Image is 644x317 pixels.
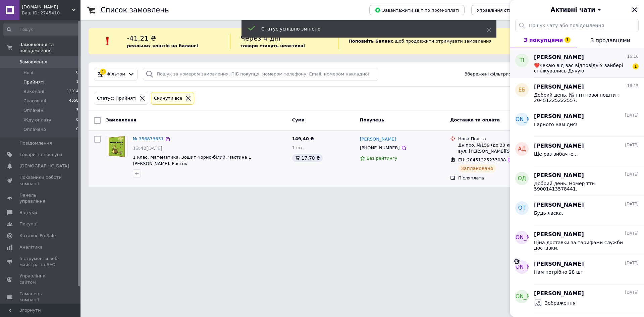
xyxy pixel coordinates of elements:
[515,19,639,32] input: Пошук чату або повідомлення
[510,32,577,48] button: З покупцями1
[500,293,544,301] span: [PERSON_NAME]
[518,204,526,212] span: ОТ
[625,290,639,296] span: [DATE]
[627,54,639,59] span: 16:16
[106,136,127,157] a: Фото товару
[109,136,125,157] img: Фото товару
[590,37,630,44] span: З продавцями
[625,113,639,118] span: [DATE]
[67,89,78,95] span: 12014
[22,4,72,10] span: AlefBet.com.ua
[534,54,584,61] span: [PERSON_NAME]
[19,192,62,204] span: Панель управління
[518,145,526,153] span: АД
[127,43,198,48] b: реальних коштів на балансі
[23,98,46,104] span: Скасовані
[534,269,583,275] span: Нам потрібно 28 шт
[19,221,38,227] span: Покупці
[23,89,44,95] span: Виконані
[76,126,78,133] span: 0
[19,273,62,285] span: Управління сайтом
[458,175,553,181] div: Післяплата
[534,172,584,179] span: [PERSON_NAME]
[143,68,378,81] input: Пошук за номером замовлення, ПІБ покупця, номером телефону, Email, номером накладної
[518,86,525,94] span: ЕБ
[19,163,69,169] span: [DEMOGRAPHIC_DATA]
[510,284,644,314] button: [PERSON_NAME][PERSON_NAME][DATE]Зображення
[534,181,629,192] span: Добрий день. Номер ттн 59001413578441.
[565,37,571,43] span: 1
[96,95,138,102] div: Статус: Прийняті
[510,166,644,196] button: ОД[PERSON_NAME][DATE]Добрий день. Номер ттн 59001413578441.
[261,25,470,32] div: Статус успішно змінено
[529,5,625,14] button: Активні чати
[510,48,644,78] button: ТІ[PERSON_NAME]16:16❤️чекаю від вас відповідь У вайбері спілкувались Дякую1
[534,240,629,251] span: Ціна доставки за тарифами служби доставки.
[625,142,639,148] span: [DATE]
[19,244,43,250] span: Аналітика
[510,78,644,107] button: ЕБ[PERSON_NAME]16:15Добрий день. № ттн нової пошти : 20451225222557.
[375,7,459,13] span: Завантажити звіт по пром-оплаті
[103,36,113,46] img: :exclamation:
[19,174,62,187] span: Показники роботи компанії
[534,122,578,127] span: Гарного Вам дня!
[477,8,528,13] span: Управління статусами
[367,156,397,161] span: Без рейтингу
[133,136,164,141] a: № 356873651
[292,154,323,162] div: 17.70 ₴
[133,155,253,166] a: 1 клас. Математика. Зошит Чорно-білий. Частина 1. [PERSON_NAME]. Росток
[100,69,106,75] div: 1
[127,34,156,42] span: -41.21 ₴
[510,225,644,255] button: [PERSON_NAME][PERSON_NAME][DATE]Ціна доставки за тарифами служби доставки.
[510,196,644,225] button: ОТ[PERSON_NAME][DATE]Будь ласка.
[518,175,526,182] span: ОД
[550,5,595,14] span: Активні чати
[471,5,533,15] button: Управління статусами
[625,201,639,207] span: [DATE]
[534,151,578,157] span: Ще раз вибачте...
[500,234,544,242] span: [PERSON_NAME]
[76,117,78,123] span: 0
[534,201,584,209] span: [PERSON_NAME]
[534,113,584,120] span: [PERSON_NAME]
[101,6,169,14] h1: Список замовлень
[633,63,639,69] span: 1
[106,117,136,122] span: Замовлення
[107,71,125,77] span: Фільтри
[19,256,62,268] span: Інструменти веб-майстра та SEO
[19,59,47,65] span: Замовлення
[348,39,393,44] b: Поповніть Баланс
[23,79,44,85] span: Прийняті
[458,142,553,154] div: Дніпро, №159 (до 30 кг на одне місце): вул. [PERSON_NAME][STREET_ADDRESS]
[450,117,500,122] span: Доставка та оплата
[534,290,584,298] span: [PERSON_NAME]
[338,34,546,49] div: , щоб продовжити отримувати замовлення
[292,145,304,150] span: 1 шт.
[524,37,563,43] span: З покупцями
[369,5,465,15] button: Завантажити звіт по пром-оплаті
[292,136,314,141] span: 149,40 ₴
[500,263,544,271] span: [PERSON_NAME]
[19,210,37,216] span: Відгуки
[133,146,162,151] span: 13:40[DATE]
[19,291,62,303] span: Гаманець компанії
[19,152,62,158] span: Товари та послуги
[534,260,584,268] span: [PERSON_NAME]
[458,157,506,162] span: ЕН: 20451225233088
[534,83,584,91] span: [PERSON_NAME]
[69,98,78,104] span: 4658
[520,57,525,64] span: ТІ
[625,172,639,177] span: [DATE]
[153,95,184,102] div: Cкинути все
[500,116,544,123] span: [PERSON_NAME]
[510,137,644,166] button: АД[PERSON_NAME][DATE]Ще раз вибачте...
[458,164,496,172] div: Заплановано
[534,231,584,239] span: [PERSON_NAME]
[240,43,305,48] b: товари стануть неактивні
[534,142,584,150] span: [PERSON_NAME]
[19,233,56,239] span: Каталог ProSale
[360,136,396,143] a: [PERSON_NAME]
[23,107,45,113] span: Оплачені
[240,34,281,42] span: Через 4 дні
